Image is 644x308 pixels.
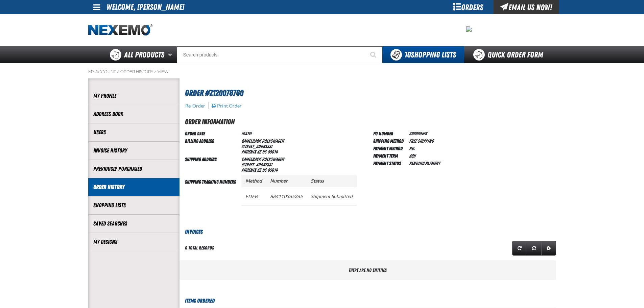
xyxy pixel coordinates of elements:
a: Order History [93,183,174,191]
button: Re-Order [185,103,206,109]
td: Shipping Method [373,137,406,144]
th: Method [241,175,266,187]
button: Print Order [211,103,242,109]
a: Quick Order Form [464,46,556,63]
a: Saved Searches [93,220,174,228]
a: Users [93,128,174,136]
nav: Breadcrumbs [88,69,556,74]
span: ACH [409,153,415,159]
a: Reset grid action [527,241,542,256]
span: PHOENIX [241,167,256,173]
th: Status [307,175,357,187]
span: All Products [124,49,164,61]
span: Free Shipping [409,138,433,144]
h3: Items Ordered [180,297,556,305]
td: Billing Address [185,137,239,155]
span: [STREET_ADDRESS] [241,162,272,167]
span: / [154,69,157,74]
span: Order #Z120078760 [185,88,243,98]
td: Payment Term [373,152,406,159]
td: Payment Status [373,159,406,167]
a: Refresh grid action [512,241,527,256]
td: Shipping Address [185,155,239,173]
a: My Account [88,69,116,74]
td: Payment Method [373,144,406,152]
span: Pending payment [409,161,440,166]
td: Shipment Submitted [307,187,357,205]
div: 0 total records [185,245,214,251]
span: US [262,167,266,173]
a: Invoice History [93,147,174,155]
a: Previously Purchased [93,165,174,173]
a: Shopping Lists [93,202,174,209]
a: My Profile [93,92,174,100]
button: Start Searching [365,46,382,63]
button: You have 10 Shopping Lists. Open to view details [382,46,464,63]
bdo: 85014 [267,167,278,173]
span: [DATE] [241,131,251,136]
td: PO Number [373,129,406,137]
span: AZ [257,149,261,155]
img: 2e6c90364dd23602ace24518b318203c.jpeg [466,26,472,32]
th: Number [266,175,307,187]
a: Expand or Collapse Grid Settings [541,241,556,256]
a: Order History [120,69,153,74]
input: Search [177,46,382,63]
td: 884110365265 [266,187,307,205]
span: Shopping Lists [404,50,456,60]
span: [STREET_ADDRESS] [241,144,272,149]
span: Camelback Volkswagen [241,157,284,162]
h2: Order Information [185,117,556,127]
strong: 10 [404,50,411,60]
a: Address Book [93,110,174,118]
span: There are no entities [349,267,387,273]
span: AZ [257,167,261,173]
a: Home [88,24,152,36]
span: / [117,69,119,74]
a: My Designs [93,238,174,246]
span: US [262,149,266,155]
td: Shipping Tracking Numbers [185,173,239,217]
span: P.O. [409,146,415,151]
button: Open All Products pages [166,46,177,63]
td: FDEB [241,187,266,205]
span: Camelback Volkswagen [241,138,284,144]
bdo: 85014 [267,149,278,155]
h3: Invoices [180,228,556,236]
span: 396960WK [409,131,427,136]
span: PHOENIX [241,149,256,155]
td: Order Date [185,129,239,137]
a: View [158,69,169,74]
img: Nexemo logo [88,24,152,36]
